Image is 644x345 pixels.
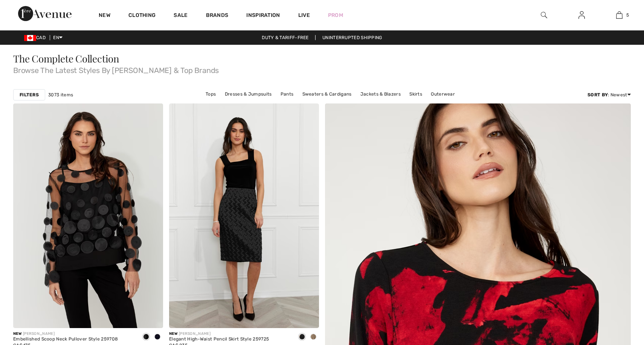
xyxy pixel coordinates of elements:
[169,331,269,337] div: [PERSON_NAME]
[357,89,404,99] a: Jackets & Blazers
[246,12,280,20] span: Inspiration
[206,12,229,20] a: Brands
[298,11,310,19] a: Live
[601,11,638,20] a: 5
[152,331,163,343] div: Midnight
[572,11,591,20] a: Sign In
[140,331,152,343] div: Black
[13,52,119,65] span: The Complete Collection
[128,12,156,20] a: Clothing
[169,337,269,342] div: Elegant High-Waist Pencil Skirt Style 259725
[13,64,631,74] span: Browse The Latest Styles By [PERSON_NAME] & Top Brands
[277,89,298,99] a: Pants
[328,11,343,19] a: Prom
[18,6,72,21] img: 1ère Avenue
[406,89,426,99] a: Skirts
[13,337,118,342] div: Embellished Scoop Neck Pullover Style 259708
[53,35,63,40] span: EN
[626,12,629,18] span: 5
[24,35,36,41] img: Canadian Dollar
[169,331,177,336] span: New
[541,11,547,20] img: search the website
[296,331,308,343] div: Black
[13,331,118,337] div: [PERSON_NAME]
[48,91,73,98] span: 3073 items
[299,89,356,99] a: Sweaters & Cardigans
[169,103,319,328] img: Elegant High-Waist Pencil Skirt Style 259725. Black
[588,91,631,98] div: : Newest
[174,12,188,20] a: Sale
[308,331,319,343] div: Antique gold
[202,89,220,99] a: Tops
[13,331,21,336] span: New
[24,35,49,40] span: CAD
[588,92,608,97] strong: Sort By
[20,91,39,98] strong: Filters
[427,89,459,99] a: Outerwear
[99,12,110,20] a: New
[578,11,585,20] img: My Info
[13,103,163,328] img: Embellished Scoop Neck Pullover Style 259708. Black
[221,89,276,99] a: Dresses & Jumpsuits
[616,11,623,20] img: My Bag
